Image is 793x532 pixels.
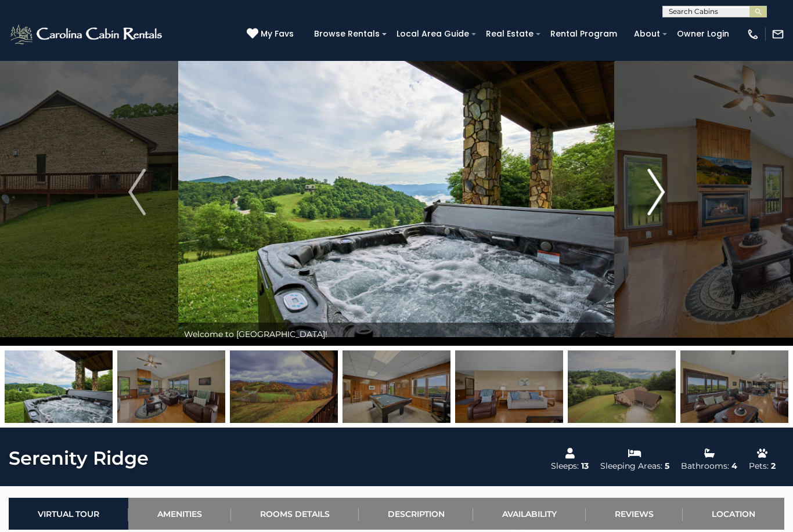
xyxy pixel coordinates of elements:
[247,28,297,41] a: My Favs
[680,350,788,423] img: 168896105
[178,323,614,346] div: Welcome to [GEOGRAPHIC_DATA]!
[128,498,231,530] a: Amenities
[343,350,450,423] img: 168896128
[391,25,475,43] a: Local Area Guide
[772,28,784,41] img: mail-regular-white.png
[308,25,385,43] a: Browse Rentals
[5,350,113,423] img: 168744623
[455,350,563,423] img: 168896104
[117,350,225,423] img: 168896103
[683,498,784,530] a: Location
[586,498,683,530] a: Reviews
[96,38,178,346] button: Previous
[747,28,759,41] img: phone-regular-white.png
[671,25,735,43] a: Owner Login
[647,169,665,215] img: arrow
[473,498,586,530] a: Availability
[230,350,338,423] img: 168744622
[9,23,165,46] img: White-1-2.png
[568,350,676,423] img: 168744605
[128,169,146,215] img: arrow
[480,25,539,43] a: Real Estate
[359,498,474,530] a: Description
[231,498,359,530] a: Rooms Details
[9,498,128,530] a: Virtual Tour
[628,25,666,43] a: About
[261,28,294,40] span: My Favs
[615,38,697,346] button: Next
[545,25,623,43] a: Rental Program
